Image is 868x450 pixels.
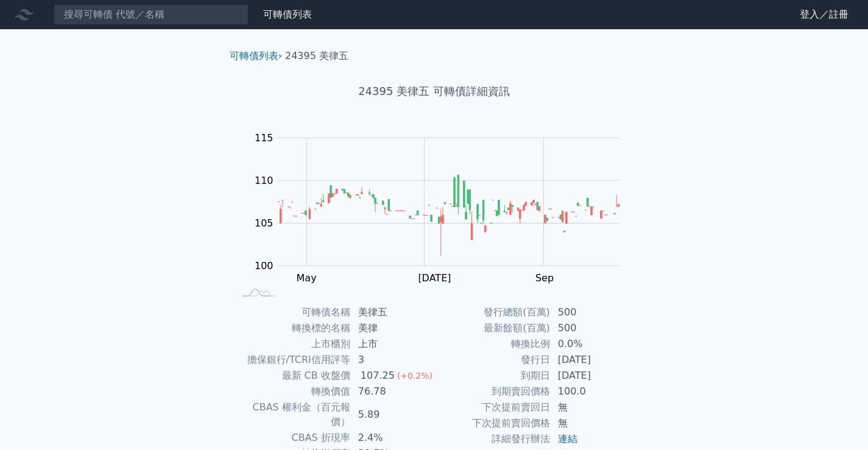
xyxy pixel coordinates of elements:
[285,49,348,63] li: 24395 美律五
[235,384,351,399] td: 轉換價值
[434,399,551,415] td: 下次提前賣回日
[220,83,649,100] h1: 24395 美律五 可轉債詳細資訊
[434,320,551,336] td: 最新餘額(百萬)
[397,371,432,381] span: (+0.2%)
[255,217,273,229] tspan: 105
[230,49,282,63] li: ›
[351,399,434,430] td: 5.89
[434,368,551,384] td: 到期日
[551,399,634,415] td: 無
[551,368,634,384] td: [DATE]
[434,431,551,447] td: 詳細發行辦法
[235,320,351,336] td: 轉換標的名稱
[351,320,434,336] td: 美律
[248,132,638,284] g: Chart
[230,50,278,62] a: 可轉債列表
[235,304,351,320] td: 可轉債名稱
[434,415,551,431] td: 下次提前賣回價格
[551,384,634,399] td: 100.0
[351,336,434,352] td: 上市
[54,4,249,25] input: 搜尋可轉債 代號／名稱
[255,175,273,186] tspan: 110
[235,336,351,352] td: 上市櫃別
[235,399,351,430] td: CBAS 權利金（百元報價）
[255,132,273,144] tspan: 115
[235,352,351,368] td: 擔保銀行/TCRI信用評等
[434,336,551,352] td: 轉換比例
[551,352,634,368] td: [DATE]
[551,336,634,352] td: 0.0%
[263,9,312,20] a: 可轉債列表
[551,304,634,320] td: 500
[351,304,434,320] td: 美律五
[434,304,551,320] td: 發行總額(百萬)
[551,415,634,431] td: 無
[535,272,554,284] tspan: Sep
[790,5,858,24] a: 登入／註冊
[235,368,351,384] td: 最新 CB 收盤價
[351,430,434,446] td: 2.4%
[235,430,351,446] td: CBAS 折現率
[351,384,434,399] td: 76.78
[351,352,434,368] td: 3
[418,272,451,284] tspan: [DATE]
[558,433,577,445] a: 連結
[434,352,551,368] td: 發行日
[551,320,634,336] td: 500
[358,368,397,383] div: 107.25
[255,260,273,272] tspan: 100
[297,272,317,284] tspan: May
[434,384,551,399] td: 到期賣回價格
